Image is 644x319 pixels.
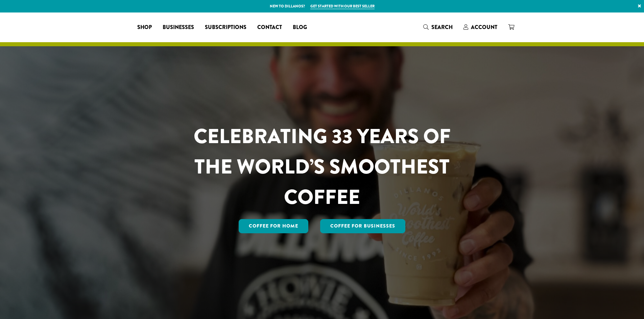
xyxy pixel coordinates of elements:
span: Blog [293,23,307,32]
a: Search [418,22,458,33]
span: Search [431,23,453,31]
span: Businesses [163,23,194,32]
a: Get started with our best seller [310,3,375,9]
a: Coffee for Home [239,219,308,233]
h1: CELEBRATING 33 YEARS OF THE WORLD’S SMOOTHEST COFFEE [174,121,471,212]
span: Contact [257,23,282,32]
a: Shop [132,22,157,33]
a: Coffee For Businesses [320,219,405,233]
span: Account [471,23,497,31]
span: Subscriptions [205,23,246,32]
span: Shop [137,23,152,32]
